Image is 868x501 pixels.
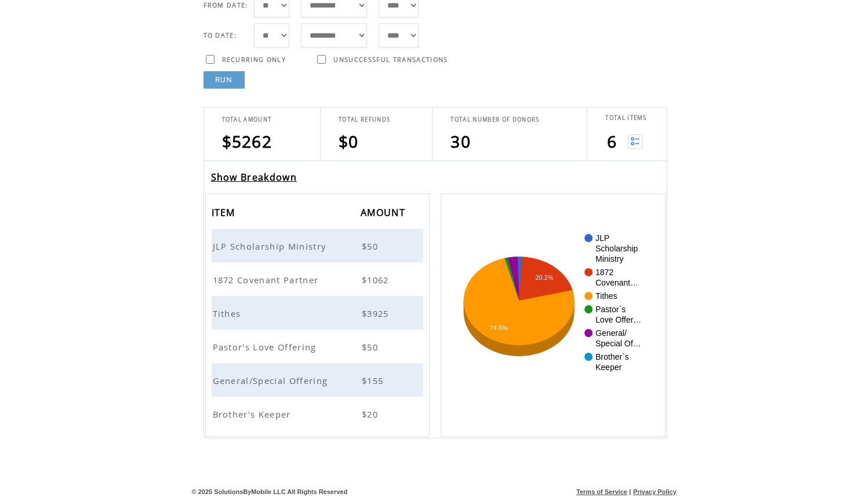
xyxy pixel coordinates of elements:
span: UNSUCCESSFUL TRANSACTIONS [333,56,448,64]
img: View list [628,134,642,149]
span: 6 [607,130,617,152]
text: JLP [595,233,609,243]
span: TOTAL NUMBER OF DONORS [451,116,539,123]
text: Special Of… [595,339,641,348]
span: JLP Scholarship Ministry [213,240,329,252]
text: Ministry [595,254,623,264]
text: Pastor`s [595,305,626,314]
text: Brother`s [595,352,629,361]
span: RECURRING ONLY [222,56,286,64]
span: AMOUNT [361,203,408,225]
span: $50 [362,341,381,353]
text: Love Offer… [595,315,641,324]
text: Scholarship [595,244,638,253]
text: 74.6% [490,324,508,331]
span: | [629,488,631,495]
a: Brother's Keeper [213,408,294,418]
a: Privacy Policy [633,488,677,495]
span: FROM DATE: [204,1,248,9]
span: 30 [451,130,471,152]
span: $3925 [362,308,392,319]
a: Tithes [213,307,244,317]
a: Terms of Service [576,488,627,495]
span: $50 [362,240,381,252]
span: $5262 [222,130,273,152]
span: TOTAL REFUNDS [339,116,390,123]
span: General/Special Offering [213,375,331,386]
span: ITEM [212,203,238,225]
a: Show Breakdown [211,171,297,184]
text: 1872 [595,268,613,277]
a: RUN [204,71,245,89]
span: Pastor's Love Offering [213,341,319,353]
a: ITEM [212,209,238,215]
span: TOTAL AMOUNT [222,116,272,123]
text: Keeper [595,363,622,372]
span: 1872 Covenant Partner [213,274,322,286]
text: Covenant… [595,278,638,287]
a: Pastor's Love Offering [213,341,319,351]
text: Tithes [595,291,618,301]
a: AMOUNT [361,209,408,215]
span: $20 [362,408,381,420]
span: $0 [339,130,359,152]
text: 20.2% [536,274,554,281]
span: $155 [362,375,386,386]
svg: A chart. [459,228,647,402]
span: TOTAL ITEMS [605,114,647,122]
span: © 2025 SolutionsByMobile LLC All Rights Reserved [192,488,348,495]
span: TO DATE: [204,31,237,39]
span: Brother's Keeper [213,408,294,420]
span: Tithes [213,308,244,319]
text: General/ [595,328,627,338]
a: 1872 Covenant Partner [213,273,322,284]
span: $1062 [362,274,392,286]
a: General/Special Offering [213,374,331,385]
a: JLP Scholarship Ministry [213,240,329,250]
